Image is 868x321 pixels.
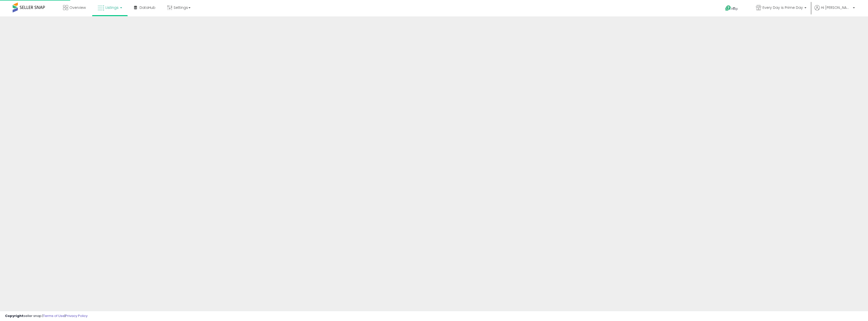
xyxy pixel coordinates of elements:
[725,5,731,11] i: Get Help
[105,5,119,10] span: Listings
[815,5,855,16] a: Hi [PERSON_NAME]
[731,7,738,11] span: Help
[721,1,748,16] a: Help
[69,5,86,10] span: Overview
[140,5,155,10] span: DataHub
[821,5,851,10] span: Hi [PERSON_NAME]
[763,5,803,10] span: Every Day is Prime Day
